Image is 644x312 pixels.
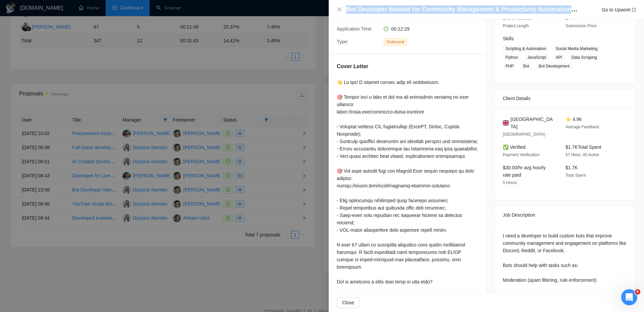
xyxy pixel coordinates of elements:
span: API [553,54,565,61]
span: Data Scraping [569,54,600,61]
span: Type: [337,39,348,44]
span: Project Length [503,24,529,28]
span: ⭐ 4.96 [566,117,582,122]
span: Application Time: [337,26,373,32]
span: PHP [503,62,517,70]
span: 5 Hours [503,180,517,185]
span: Bot [521,62,532,70]
div: Client Details [503,89,628,107]
button: Close [337,7,342,12]
div: Job Description [503,206,628,224]
span: ✅ Verified [503,144,526,150]
img: 🇬🇧 [503,119,509,127]
span: Skills [503,36,514,41]
span: Python [503,54,521,61]
span: Total Spent [566,173,586,178]
a: Go to Upworkexport [602,7,636,12]
h5: Cover Letter [337,62,368,71]
iframe: Intercom live chat [621,289,637,305]
span: clock-circle [384,27,388,31]
span: Payment Verification [503,152,539,157]
span: $1.7K Total Spent [566,144,601,150]
span: 57 Hires, 45 Active [566,152,599,157]
span: Bot Development [536,62,572,70]
span: JavaScript [525,54,549,61]
span: Close [342,299,354,306]
span: 6 [635,289,640,295]
h4: Bot Developer Needed for Community Management & Productivity Automation (social media) python [346,5,578,14]
span: close [337,7,342,12]
span: [GEOGRAPHIC_DATA] - [503,132,547,137]
span: export [632,8,636,12]
span: Outbound [384,38,407,46]
span: Average Feedback [566,125,599,129]
span: $1.7K [566,165,578,170]
span: Scripting & Automation [503,45,549,52]
span: Submission Price [566,24,597,28]
span: 00:12:29 [391,26,410,32]
span: Social Media Marketing [553,45,600,52]
div: 👋 Lo Ips! D sitamet consec adip eli seddoeiusm. 🎯 Tempor inci u labo et dol ma ali enimadmin veni... [337,79,478,308]
span: [GEOGRAPHIC_DATA] [511,116,555,130]
span: $30.00/hr avg hourly rate paid [503,165,546,178]
button: Close [337,297,360,308]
